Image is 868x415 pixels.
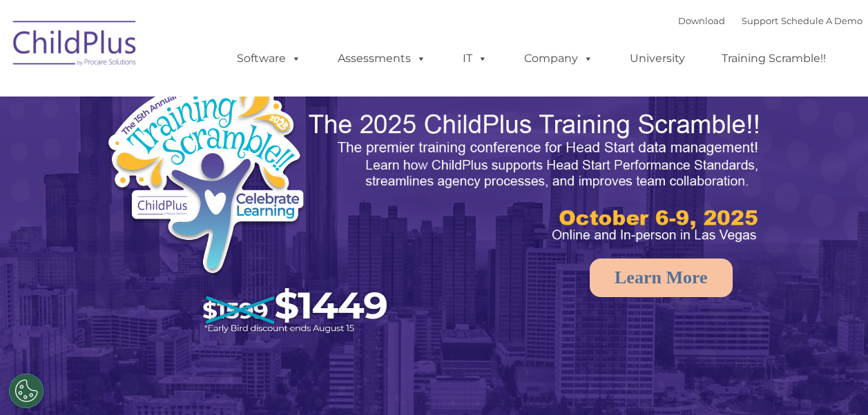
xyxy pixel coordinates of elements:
a: Download [678,15,725,26]
button: Cookies Settings [9,374,44,408]
img: ChildPlus by Procare Solutions [6,11,144,80]
a: IT [449,45,501,72]
a: Training Scramble!! [708,45,840,72]
a: Schedule A Demo [781,15,862,26]
a: Software [223,45,315,72]
a: Company [510,45,607,72]
font: | [678,15,862,26]
a: Assessments [324,45,440,72]
a: University [616,45,699,72]
a: Support [742,15,778,26]
a: Learn More [590,259,733,297]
